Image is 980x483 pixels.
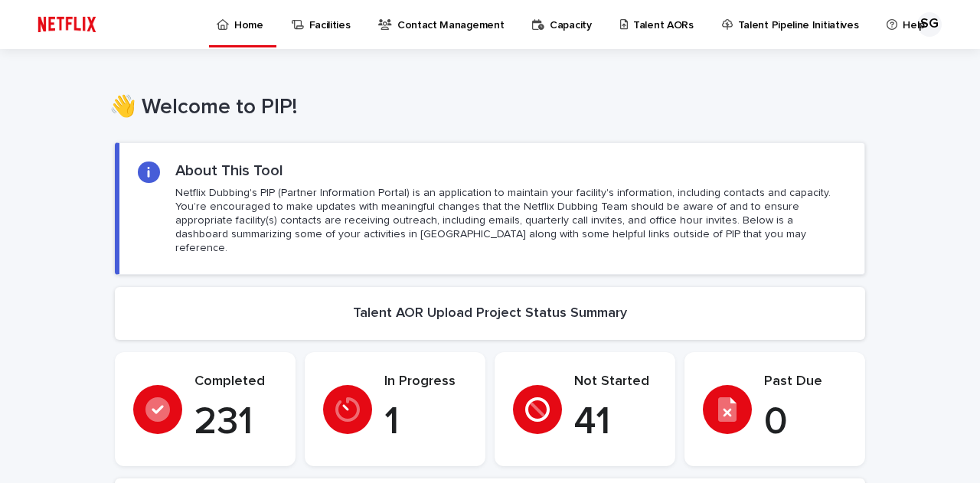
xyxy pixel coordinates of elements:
p: 0 [764,400,847,445]
p: 41 [574,400,657,445]
p: Past Due [764,374,847,390]
h1: 👋 Welcome to PIP! [109,95,860,121]
p: Completed [194,374,277,390]
p: 1 [384,400,467,445]
h2: About This Tool [175,162,283,180]
p: 231 [194,400,277,445]
h2: Talent AOR Upload Project Status Summary [353,305,627,322]
p: In Progress [384,374,467,390]
p: Not Started [574,374,657,390]
img: ifQbXi3ZQGMSEF7WDB7W [31,9,103,40]
p: Netflix Dubbing's PIP (Partner Information Portal) is an application to maintain your facility's ... [175,186,846,256]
